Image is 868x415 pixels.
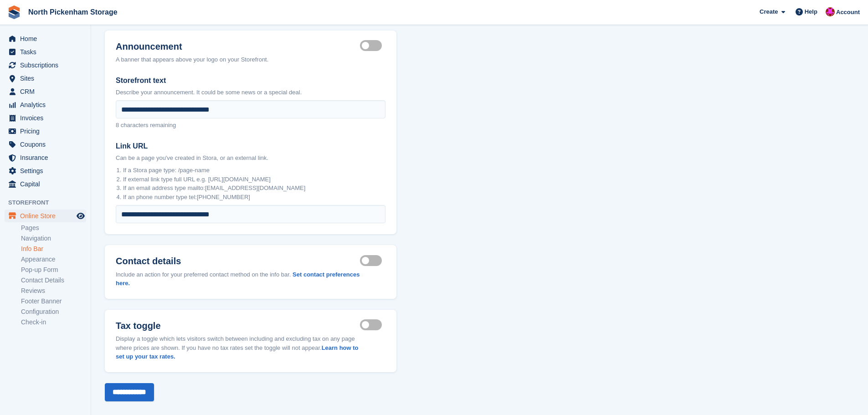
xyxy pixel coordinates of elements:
span: Display a toggle which lets visitors switch between including and excluding tax on any page where... [116,335,359,360]
a: menu [5,59,86,72]
p: Describe your announcement. It could be some news or a special deal. [116,88,385,97]
span: Insurance [20,151,75,164]
span: Pricing [20,125,75,138]
span: Home [20,32,75,45]
div: A banner that appears above your logo on your Storefront. [116,55,268,64]
label: Contact details [116,256,360,266]
a: menu [5,85,86,98]
a: Footer Banner [21,297,86,306]
li: If external link type full URL e.g. [URL][DOMAIN_NAME] [123,175,385,184]
label: Announcement [116,41,268,52]
span: Coupons [20,138,75,151]
a: menu [5,112,86,124]
a: Learn how to set up your tax rates. [116,344,359,360]
a: menu [5,164,86,177]
a: menu [5,178,86,190]
span: Account [836,8,860,17]
a: menu [5,72,86,85]
img: stora-icon-8386f47178a22dfd0bd8f6a31ec36ba5ce8667c1dd55bd0f319d3a0aa187defe.svg [7,5,21,19]
a: Check-in [21,318,86,327]
label: Announcement visible [360,45,385,46]
a: Pages [21,224,86,232]
a: menu [5,151,86,164]
img: Dylan Taylor [826,7,835,16]
span: Capital [20,178,75,190]
a: Reviews [21,287,86,295]
label: Link URL [116,141,385,152]
span: Invoices [20,112,75,124]
a: Pop-up Form [21,266,86,274]
span: Storefront [8,198,91,207]
a: Appearance [21,255,86,264]
span: Tasks [20,46,75,58]
a: menu [5,98,86,111]
span: Help [805,7,817,16]
span: Analytics [20,98,75,111]
span: CRM [20,85,75,98]
a: Info Bar [21,245,86,253]
a: menu [5,125,86,138]
span: Settings [20,164,75,177]
span: Sites [20,72,75,85]
span: Online Store [20,210,75,222]
label: Contact details visible [360,260,385,261]
label: Tax toggle visible [360,324,385,326]
a: menu [5,210,86,222]
a: menu [5,138,86,151]
li: If a Stora page type: /page-name [123,166,385,175]
a: menu [5,46,86,58]
a: Contact Details [21,276,86,285]
p: Can be a page you've created in Stora, or an external link. [116,154,385,163]
a: Navigation [21,234,86,243]
a: Preview store [75,210,86,221]
span: Create [760,7,778,16]
span: 8 [116,122,119,128]
a: North Pickenham Storage [25,5,121,20]
span: characters remaining [121,122,176,128]
a: Configuration [21,307,86,316]
span: Include an action for your preferred contact method on the info bar. [116,271,291,278]
span: Subscriptions [20,59,75,72]
a: menu [5,32,86,45]
li: If an phone number type tel:[PHONE_NUMBER] [123,193,385,202]
li: If an email address type mailto:[EMAIL_ADDRESS][DOMAIN_NAME] [123,184,385,193]
label: Storefront text [116,75,385,86]
label: Tax toggle [116,321,360,331]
